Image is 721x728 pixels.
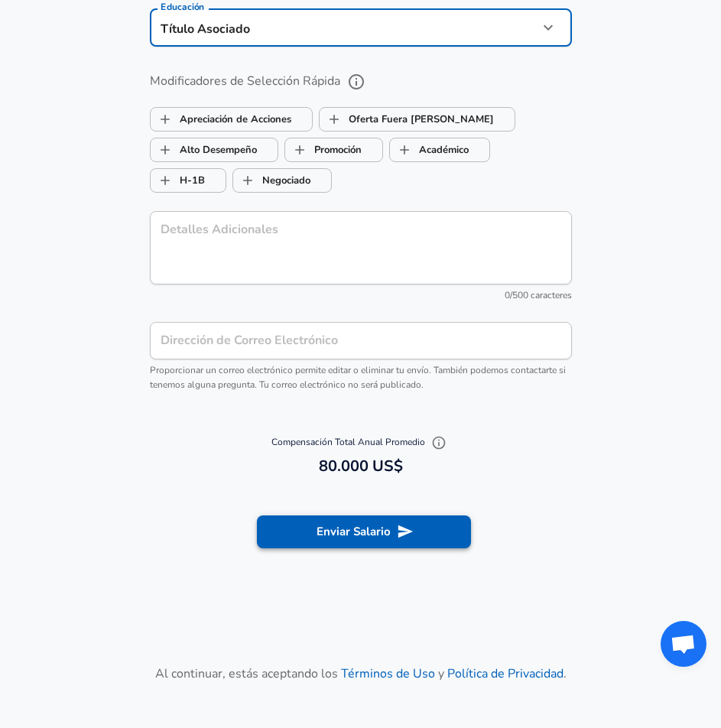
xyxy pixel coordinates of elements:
div: 0/500 caracteres [150,288,572,304]
label: H-1B [151,166,205,195]
span: Académico [390,135,419,164]
button: H-1BH-1B [150,168,226,193]
a: Política de Privacidad [447,665,563,682]
label: Modificadores de Selección Rápida [150,69,572,95]
label: Educación [161,2,204,11]
button: Alto DesempeñoAlto Desempeño [150,138,278,162]
label: Apreciación de Acciones [151,105,291,134]
button: PromociónPromoción [284,138,383,162]
label: Académico [390,135,469,164]
h6: 80.000 US$ [156,454,566,479]
label: Negociado [233,166,310,195]
button: NegociadoNegociado [232,168,332,193]
span: H-1B [151,166,180,195]
div: Título Asociado [150,9,515,47]
label: Promoción [285,135,362,164]
button: Enviar Salario [257,515,471,548]
span: Alto Desempeño [151,135,180,164]
label: Alto Desempeño [151,135,257,164]
button: AcadémicoAcadémico [389,138,490,162]
span: Oferta Fuera de Banda [320,105,349,134]
button: Oferta Fuera de BandaOferta Fuera [PERSON_NAME] [319,107,515,132]
span: Apreciación de Acciones [151,105,180,134]
button: help [343,69,369,95]
span: Negociado [233,166,262,195]
button: Apreciación de AccionesApreciación de Acciones [150,107,313,132]
a: Términos de Uso [341,665,435,682]
span: Compensación Total Anual Promedio [271,436,450,448]
input: team@levels.fyi [150,322,572,359]
label: Oferta Fuera [PERSON_NAME] [320,105,494,134]
span: Proporcionar un correo electrónico permite editar o eliminar tu envío. También podemos contactart... [150,364,566,392]
button: Explicar Compensación Total [427,431,450,454]
span: Promoción [285,135,314,164]
div: Chat abierto [661,621,706,667]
